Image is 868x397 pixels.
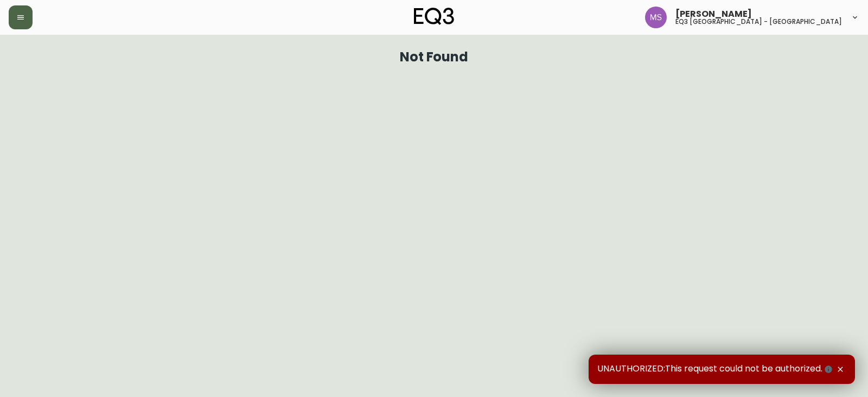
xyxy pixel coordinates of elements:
[597,363,834,375] span: UNAUTHORIZED:This request could not be authorized.
[675,10,752,18] span: [PERSON_NAME]
[675,18,842,25] h5: eq3 [GEOGRAPHIC_DATA] - [GEOGRAPHIC_DATA]
[414,8,454,25] img: logo
[645,7,667,28] img: 1b6e43211f6f3cc0b0729c9049b8e7af
[400,52,469,62] h1: Not Found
